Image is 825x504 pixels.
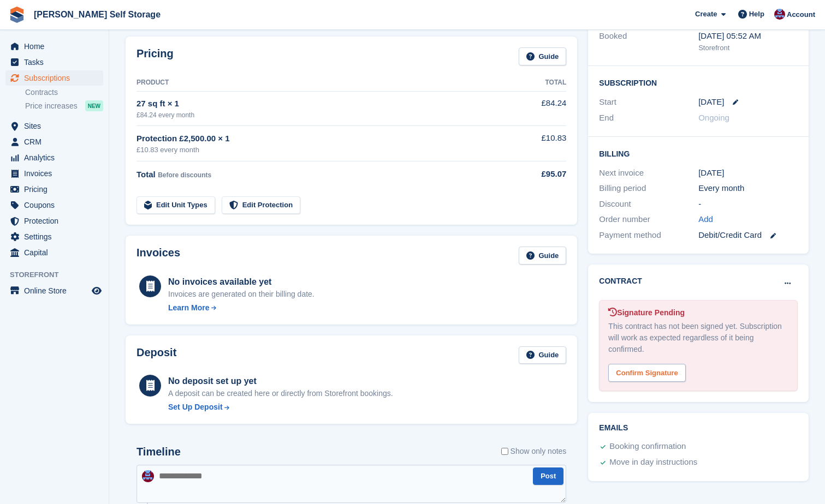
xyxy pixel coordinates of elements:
span: CRM [24,134,90,149]
div: [DATE] 05:52 AM [698,30,798,43]
a: menu [5,55,103,70]
h2: Deposit [136,346,176,364]
div: Discount [599,198,698,211]
a: menu [5,213,103,229]
a: Edit Unit Types [136,196,215,214]
span: Pricing [24,182,90,197]
a: menu [5,245,103,260]
span: Total [136,170,156,179]
th: Product [136,74,509,92]
div: Next invoice [599,167,698,179]
div: £84.24 every month [136,110,509,120]
div: Every month [698,182,798,195]
h2: Invoices [136,247,180,265]
p: A deposit can be created here or directly from Storefront bookings. [168,388,393,399]
div: Signature Pending [608,307,788,319]
span: Invoices [24,166,90,181]
h2: Contract [599,275,642,287]
a: [PERSON_NAME] Self Storage [29,5,165,23]
a: menu [5,134,103,149]
a: menu [5,118,103,134]
span: Analytics [24,150,90,165]
div: Billing period [599,182,698,195]
a: Edit Protection [222,196,300,214]
input: Show only notes [501,446,508,457]
div: 27 sq ft × 1 [136,98,509,110]
div: Debit/Credit Card [698,229,798,242]
div: No invoices available yet [168,275,314,289]
div: Invoices are generated on their billing date. [168,289,314,300]
div: No deposit set up yet [168,375,393,388]
td: £84.24 [509,91,566,125]
div: Booking confirmation [609,440,686,453]
label: Show only notes [501,446,567,457]
div: Payment method [599,229,698,242]
span: Online Store [24,283,90,298]
span: Coupons [24,197,90,213]
div: £95.07 [509,168,566,181]
span: Subscriptions [24,70,90,86]
a: menu [5,166,103,181]
span: Price increases [25,101,78,111]
span: Account [787,9,815,20]
a: menu [5,283,103,298]
a: Learn More [168,302,314,314]
img: Tracy Bailey [774,9,785,20]
div: Order number [599,213,698,226]
a: menu [5,70,103,86]
h2: Emails [599,424,798,433]
span: Help [749,9,764,20]
a: Set Up Deposit [168,401,393,413]
a: Price increases NEW [25,100,103,112]
a: menu [5,182,103,197]
div: Booked [599,30,698,53]
img: Tracy Bailey [142,470,154,482]
a: Preview store [90,284,103,297]
div: Confirm Signature [608,364,685,382]
a: Guide [519,247,567,265]
div: NEW [85,100,103,111]
div: Protection £2,500.00 × 1 [136,133,509,145]
span: Sites [24,118,90,134]
h2: Billing [599,148,798,159]
a: Confirm Signature [608,361,685,370]
div: - [698,198,798,211]
div: End [599,112,698,124]
th: Total [509,74,566,92]
h2: Subscription [599,77,798,88]
div: Set Up Deposit [168,401,223,413]
h2: Pricing [136,47,174,65]
td: £10.83 [509,126,566,161]
div: Learn More [168,302,209,314]
h2: Timeline [136,446,181,458]
span: Capital [24,245,90,260]
span: Home [24,39,90,54]
a: Guide [519,346,567,364]
div: [DATE] [698,167,798,179]
span: Storefront [10,269,109,280]
a: menu [5,39,103,54]
a: menu [5,197,103,213]
button: Post [533,467,563,485]
img: stora-icon-8386f47178a22dfd0bd8f6a31ec36ba5ce8667c1dd55bd0f319d3a0aa187defe.svg [9,7,25,23]
a: Add [698,213,713,226]
div: Move in day instructions [609,456,697,469]
a: menu [5,150,103,165]
a: menu [5,229,103,244]
span: Tasks [24,55,90,70]
span: Settings [24,229,90,244]
div: £10.83 every month [136,145,509,155]
a: Contracts [25,87,103,98]
div: This contract has not been signed yet. Subscription will work as expected regardless of it being ... [608,321,788,355]
span: Protection [24,213,90,229]
span: Before discounts [158,171,211,179]
span: Create [695,9,717,20]
span: Ongoing [698,113,729,122]
div: Start [599,96,698,109]
div: Storefront [698,43,798,53]
a: Guide [519,47,567,65]
time: 2025-09-09 00:00:00 UTC [698,96,724,109]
